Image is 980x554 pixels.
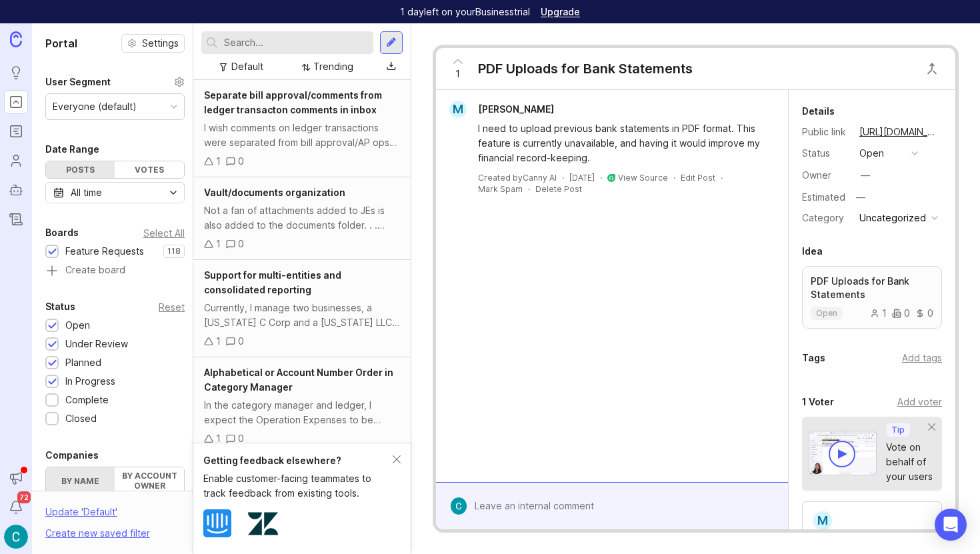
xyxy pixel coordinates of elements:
a: [URL][DOMAIN_NAME] [855,123,942,141]
a: Portal [4,90,28,114]
a: Upgrade [541,7,580,17]
p: 1 day left on your Business trial [400,5,530,19]
svg: toggle icon [163,187,184,198]
button: Mark Spam [478,183,523,195]
div: · [600,172,602,183]
div: Feature Requests [65,244,144,259]
div: Planned [65,355,101,370]
div: All time [71,185,102,200]
a: Users [4,149,28,173]
button: Close button [919,55,945,82]
div: — [861,168,870,183]
div: Add tags [902,351,942,365]
img: Intercom logo [203,509,231,537]
a: Create board [45,265,185,277]
div: PDF Uploads for Bank Statements [478,59,693,78]
div: Delete Post [535,183,582,195]
div: Category [802,211,849,225]
div: Status [45,299,75,315]
img: Craig Walker [4,525,28,549]
img: freshdesk [607,174,615,182]
p: open [816,308,837,319]
div: Currently, I manage two businesses, a [US_STATE] C Corp and a [US_STATE] LLC, both using Quickboo... [204,301,400,330]
div: · [673,172,675,183]
div: Create new saved filter [45,526,150,541]
div: 0 [238,334,244,349]
div: 0 [238,237,244,251]
span: 1 [455,67,460,81]
div: 1 [870,309,887,318]
a: [DATE] [569,172,595,183]
a: Autopilot [4,178,28,202]
div: — [852,189,869,206]
p: PDF Uploads for Bank Statements [811,275,933,301]
div: Edit Post [681,172,715,183]
div: Idea [802,243,823,259]
a: Alphabetical or Account Number Order in Category ManagerIn the category manager and ledger, I exp... [193,357,411,455]
p: Tip [891,425,905,435]
img: video-thumbnail-vote-d41b83416815613422e2ca741bf692cc.jpg [809,431,877,475]
div: Update ' Default ' [45,505,117,526]
div: Enable customer-facing teammates to track feedback from existing tools. [203,471,393,501]
label: By name [46,467,115,494]
div: Open [65,318,90,333]
div: Date Range [45,141,99,157]
a: Roadmaps [4,119,28,143]
div: In the category manager and ledger, I expect the Operation Expenses to be ordered alphabetically ... [204,398,400,427]
span: Alphabetical or Account Number Order in Category Manager [204,367,393,393]
label: By account owner [115,467,183,494]
span: Separate bill approval/comments from ledger transacton comments in inbox [204,89,382,115]
h1: Portal [45,35,77,51]
div: Companies [45,447,99,463]
div: Trending [313,59,353,74]
button: Announcements [4,466,28,490]
a: Changelog [4,207,28,231]
div: Created by Canny AI [478,172,557,183]
div: Add voter [897,395,942,409]
div: Reset [159,303,185,311]
div: 0 [238,431,244,446]
div: In Progress [65,374,115,389]
div: Default [231,59,263,74]
div: Not a fan of attachments added to JEs is also added to the documents folder. . . .creating even m... [204,203,400,233]
div: Posts [46,161,115,178]
div: M [812,510,833,531]
a: Ideas [4,61,28,85]
div: 0 [238,154,244,169]
img: Canny Home [10,31,22,47]
a: Separate bill approval/comments from ledger transacton comments in inboxI wish comments on ledger... [193,80,411,177]
button: Notifications [4,495,28,519]
div: · [528,183,530,195]
button: Settings [121,34,185,53]
div: Tags [802,350,825,366]
span: Support for multi-entities and consolidated reporting [204,269,341,295]
div: Owner [802,168,849,183]
div: Boards [45,225,79,241]
a: Vault/documents organizationNot a fan of attachments added to JEs is also added to the documents ... [193,177,411,260]
div: Status [802,146,849,161]
div: I wish comments on ledger transactions were separated from bill approval/AP ops comments. My inbo... [204,121,400,150]
img: Craig Walker [450,497,467,515]
div: Complete [65,393,109,407]
div: M [449,101,467,118]
a: Support for multi-entities and consolidated reportingCurrently, I manage two businesses, a [US_ST... [193,260,411,357]
div: I need to upload previous bank statements in PDF format. This feature is currently unavailable, a... [478,121,761,165]
div: User Segment [45,74,111,90]
span: [PERSON_NAME] [478,103,554,115]
div: 1 Voter [802,394,834,410]
input: Search... [224,35,368,50]
span: Vault/documents organization [204,187,345,198]
img: Zendesk logo [248,509,278,539]
span: 72 [17,491,31,503]
div: Details [802,103,835,119]
p: 118 [167,246,181,257]
a: View Source [618,173,668,183]
div: 1 [216,334,221,349]
div: · [562,172,564,183]
div: Getting feedback elsewhere? [203,453,393,468]
div: 1 [216,431,221,446]
a: PDF Uploads for Bank Statementsopen100 [802,266,942,329]
div: Uncategorized [859,211,926,225]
